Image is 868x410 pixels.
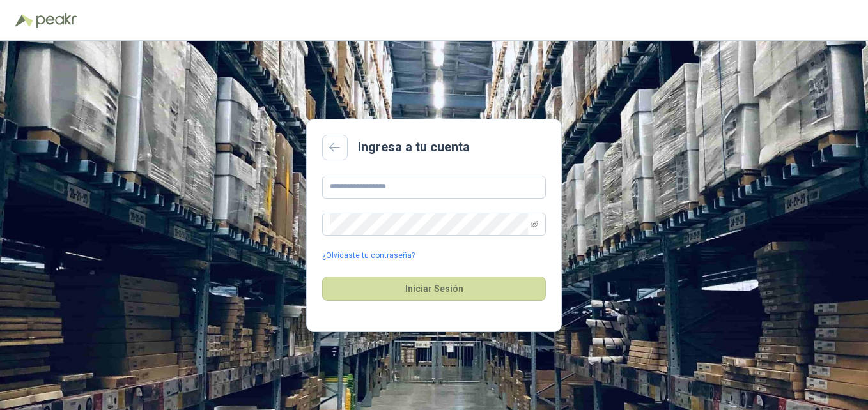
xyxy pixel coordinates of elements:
h2: Ingresa a tu cuenta [358,137,470,157]
img: Peakr [36,13,77,28]
img: Logo [15,14,33,27]
a: ¿Olvidaste tu contraseña? [322,250,415,262]
span: eye-invisible [531,220,538,228]
button: Iniciar Sesión [322,277,546,301]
